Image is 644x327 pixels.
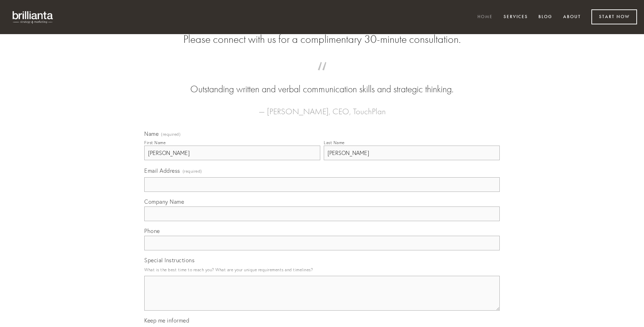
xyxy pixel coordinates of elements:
[144,167,180,174] span: Email Address
[144,130,159,137] span: Name
[183,166,202,176] span: (required)
[155,96,489,118] figcaption: — [PERSON_NAME], CEO, TouchPlan
[144,140,166,145] div: First Name
[7,7,59,27] img: brillianta - research, strategy, marketing
[534,11,557,23] a: Blog
[473,11,497,23] a: Home
[591,9,637,24] a: Start Now
[155,69,489,96] blockquote: Outstanding written and verbal communication skills and strategic thinking.
[559,11,585,23] a: About
[161,132,181,137] span: (required)
[499,11,532,23] a: Services
[324,140,345,145] div: Last Name
[144,257,194,264] span: Special Instructions
[155,69,489,83] span: “
[144,317,189,324] span: Keep me informed
[144,198,184,205] span: Company Name
[144,33,500,46] h2: Please connect with us for a complimentary 30-minute consultation.
[144,227,160,234] span: Phone
[144,265,500,274] p: What is the best time to reach you? What are your unique requirements and timelines?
